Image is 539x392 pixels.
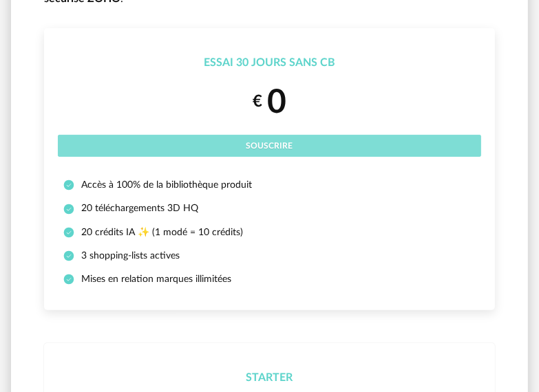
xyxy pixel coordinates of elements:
[267,86,286,119] span: 0
[58,135,481,157] button: Souscrire
[58,371,481,385] div: Starter
[253,91,262,113] small: €
[63,273,476,285] li: Mises en relation marques illimitées
[63,202,476,215] li: 20 téléchargements 3D HQ
[246,142,293,150] span: Souscrire
[63,250,476,262] li: 3 shopping-lists actives
[58,56,481,70] div: Essai 30 jours sans CB
[63,179,476,191] li: Accès à 100% de la bibliothèque produit
[63,226,476,239] li: 20 crédits IA ✨ (1 modé = 10 crédits)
